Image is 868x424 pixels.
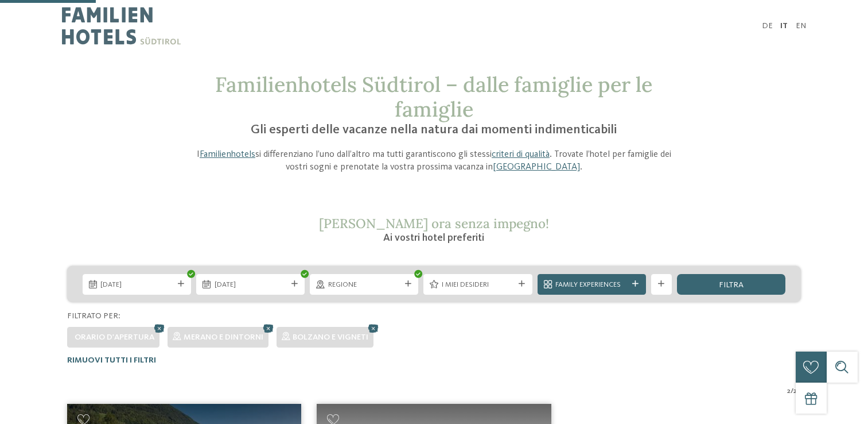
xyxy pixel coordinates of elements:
span: 27 [793,386,801,396]
a: [GEOGRAPHIC_DATA] [493,163,580,172]
a: IT [780,22,788,30]
span: 2 [787,386,791,396]
span: [DATE] [215,280,287,290]
a: EN [796,22,806,30]
span: [DATE] [100,280,173,290]
span: Rimuovi tutti i filtri [67,356,156,364]
span: Familienhotels Südtirol – dalle famiglie per le famiglie [215,71,652,122]
span: [PERSON_NAME] ora senza impegno! [319,215,549,232]
a: DE [762,22,773,30]
span: Bolzano e vigneti [293,333,368,341]
span: Orario d'apertura [75,333,154,341]
span: / [791,386,793,396]
span: Family Experiences [555,280,628,290]
span: Merano e dintorni [184,333,263,341]
span: filtra [719,281,744,289]
span: Regione [328,280,400,290]
span: Filtrato per: [67,312,120,320]
span: Ai vostri hotel preferiti [383,233,484,243]
a: Familienhotels [200,150,255,159]
a: criteri di qualità [492,150,550,159]
span: Gli esperti delle vacanze nella natura dai momenti indimenticabili [251,124,617,136]
p: I si differenziano l’uno dall’altro ma tutti garantiscono gli stessi . Trovate l’hotel per famigl... [189,148,680,174]
span: I miei desideri [442,280,514,290]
